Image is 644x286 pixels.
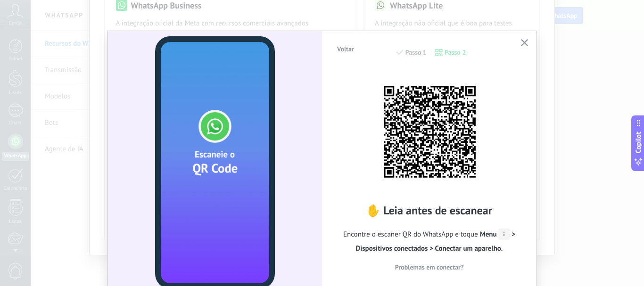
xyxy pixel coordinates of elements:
h2: ✋ Leia antes de escanear [336,203,522,218]
span: Problemas em conectar? [395,264,464,270]
button: Voltar [333,42,358,56]
span: Copilot [634,131,643,153]
button: Problemas em conectar? [336,260,522,274]
span: Voltar [337,46,354,52]
span: Menu [480,230,510,239]
span: Encontre o escaner QR do WhatsApp e toque [336,228,522,256]
span: > Dispositivos conectados > Conectar um aparelho. [356,230,515,253]
img: yUhvHtvxsblAAAAAElFTkSuQmCC [378,80,481,183]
